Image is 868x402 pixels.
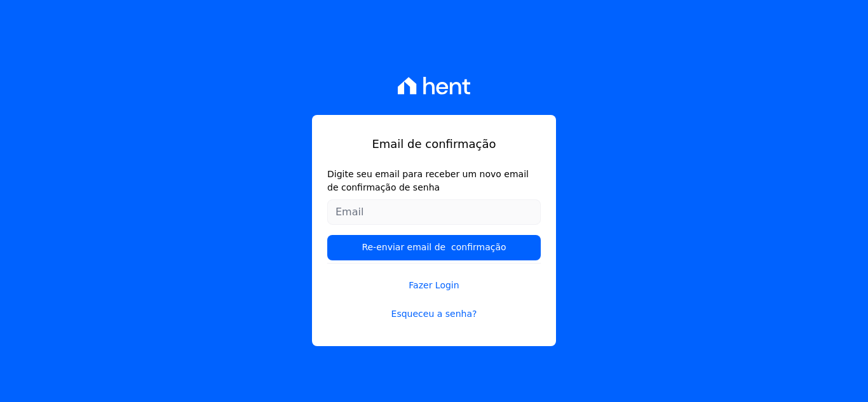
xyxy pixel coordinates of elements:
input: Re-enviar email de confirmação [327,235,541,260]
h1: Email de confirmação [327,135,541,152]
a: Esqueceu a senha? [327,307,541,321]
input: Email [327,199,541,225]
a: Fazer Login [327,263,541,292]
label: Digite seu email para receber um novo email de confirmação de senha [327,168,541,194]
